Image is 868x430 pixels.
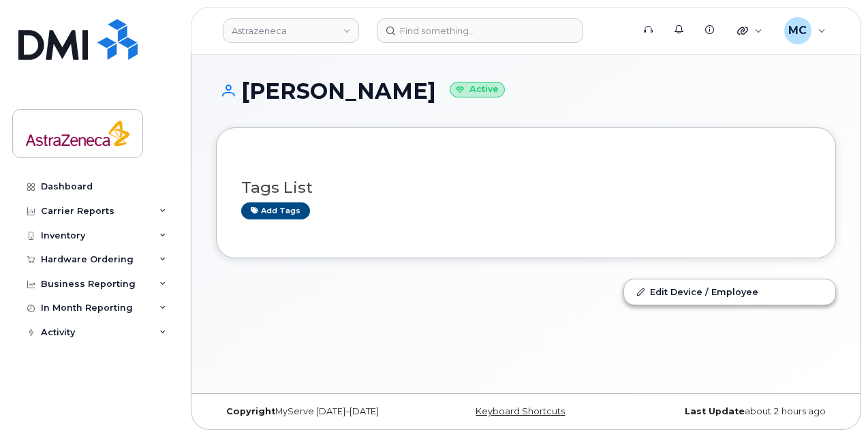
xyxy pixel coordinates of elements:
strong: Copyright [226,406,275,416]
div: MyServe [DATE]–[DATE] [216,406,422,417]
a: Edit Device / Employee [624,279,835,304]
small: Active [450,82,505,97]
a: Keyboard Shortcuts [476,406,565,416]
h1: [PERSON_NAME] [216,79,836,103]
a: Add tags [241,202,310,219]
h3: Tags List [241,179,811,196]
div: about 2 hours ago [630,406,836,417]
strong: Last Update [685,406,745,416]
